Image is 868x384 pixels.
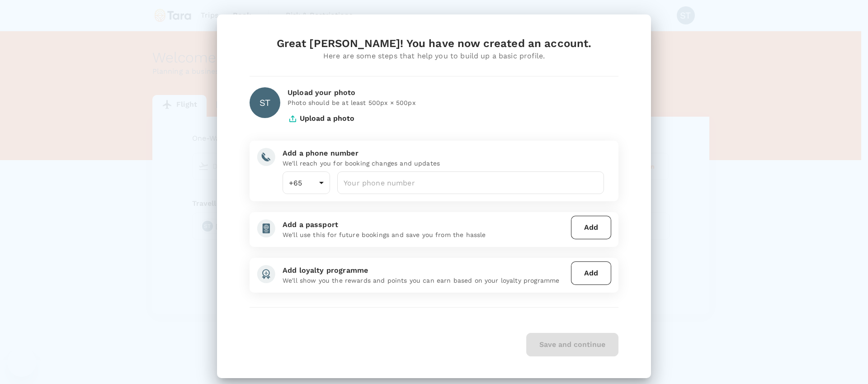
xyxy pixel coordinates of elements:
button: Upload a photo [288,107,354,130]
div: Add a phone number [283,148,604,159]
div: ST [250,87,280,118]
button: Add [571,216,611,239]
div: +65 [283,171,330,194]
img: add-phone-number [257,148,275,166]
input: Your phone number [337,171,604,194]
p: Photo should be at least 500px × 500px [288,98,618,107]
div: Upload your photo [288,87,618,98]
div: Add a passport [283,219,567,230]
div: Here are some steps that help you to build up a basic profile. [250,51,618,62]
div: Great [PERSON_NAME]! You have now created an account. [250,36,618,51]
p: We'll reach you for booking changes and updates [283,159,604,168]
img: add-loyalty [257,265,275,283]
p: We'll use this for future bookings and save you from the hassle [283,230,567,239]
span: +65 [289,179,302,187]
div: Add loyalty programme [283,265,567,276]
p: We'll show you the rewards and points you can earn based on your loyalty programme [283,276,567,285]
button: Add [571,261,611,285]
img: add-passport [257,219,275,237]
